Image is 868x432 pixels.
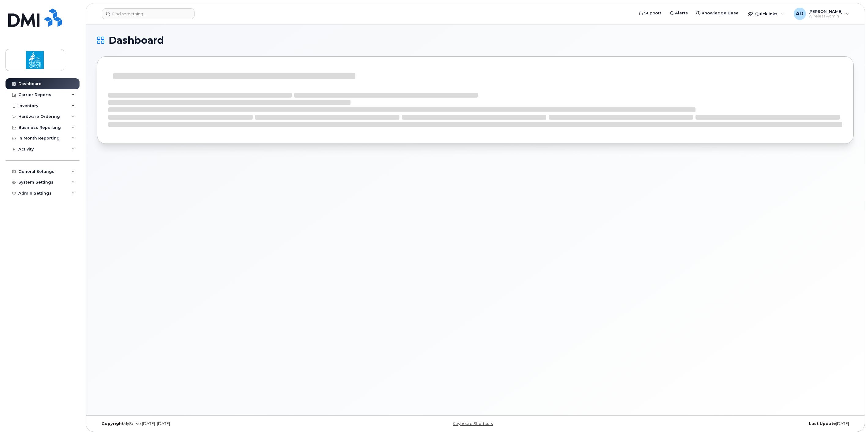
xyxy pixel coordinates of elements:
[102,421,124,426] strong: Copyright
[453,421,493,426] a: Keyboard Shortcuts
[109,36,164,45] span: Dashboard
[97,421,349,426] div: MyServe [DATE]–[DATE]
[809,421,836,426] strong: Last Update
[601,421,854,426] div: [DATE]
